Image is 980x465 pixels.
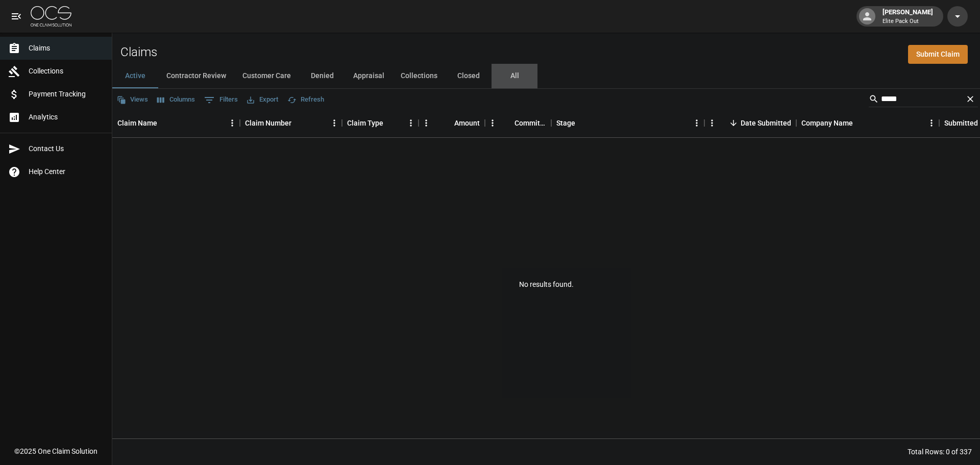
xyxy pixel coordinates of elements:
[244,92,281,108] button: Export
[234,64,299,88] button: Customer Care
[240,109,342,137] div: Claim Number
[741,109,791,137] div: Date Submitted
[704,115,720,131] button: Menu
[575,116,590,130] button: Sort
[345,64,393,88] button: Appraisal
[158,64,234,88] button: Contractor Review
[112,64,158,88] button: Active
[327,115,342,131] button: Menu
[454,109,480,137] div: Amount
[202,92,240,108] button: Show filters
[14,446,97,456] div: © 2025 One Claim Solution
[924,115,939,131] button: Menu
[419,115,434,131] button: Menu
[446,64,492,88] button: Closed
[883,17,933,26] p: Elite Pack Out
[869,91,978,109] div: Search
[155,92,198,108] button: Select columns
[963,91,978,107] button: Clear
[704,109,796,137] div: Date Submitted
[551,109,704,137] div: Stage
[514,109,546,137] div: Committed Amount
[878,7,937,26] div: [PERSON_NAME]
[29,143,104,154] span: Contact Us
[403,115,419,131] button: Menu
[342,109,419,137] div: Claim Type
[299,64,345,88] button: Denied
[440,116,454,130] button: Sort
[556,109,575,137] div: Stage
[112,109,240,137] div: Claim Name
[492,64,537,88] button: All
[245,109,291,137] div: Claim Number
[801,109,853,137] div: Company Name
[908,447,972,457] div: Total Rows: 0 of 337
[796,109,939,137] div: Company Name
[120,45,157,60] h2: Claims
[225,115,240,131] button: Menu
[726,116,741,130] button: Sort
[29,89,104,100] span: Payment Tracking
[112,64,980,88] div: dynamic tabs
[853,116,867,130] button: Sort
[114,92,151,108] button: Views
[29,43,104,54] span: Claims
[29,166,104,177] span: Help Center
[419,109,485,137] div: Amount
[285,92,327,108] button: Refresh
[383,116,398,130] button: Sort
[31,6,71,27] img: ocs-logo-white-transparent.png
[117,109,157,137] div: Claim Name
[908,45,968,64] a: Submit Claim
[485,115,500,131] button: Menu
[500,116,514,130] button: Sort
[485,109,551,137] div: Committed Amount
[29,112,104,123] span: Analytics
[157,116,171,130] button: Sort
[689,115,704,131] button: Menu
[112,138,980,431] div: No results found.
[393,64,446,88] button: Collections
[291,116,306,130] button: Sort
[347,109,383,137] div: Claim Type
[29,66,104,77] span: Collections
[6,6,27,27] button: open drawer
